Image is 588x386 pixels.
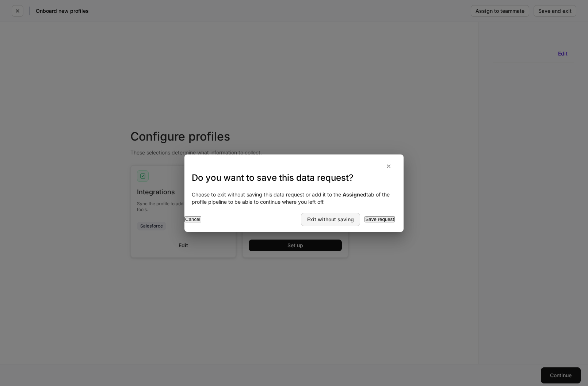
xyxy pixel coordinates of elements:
[364,216,395,222] button: Save request
[185,217,201,222] div: Cancel
[184,216,201,222] button: Cancel
[343,191,366,198] strong: Assigned
[301,213,360,226] button: Exit without saving
[307,217,354,222] div: Exit without saving
[192,172,396,184] h3: Do you want to save this data request?
[365,217,394,222] div: Save request
[184,184,404,213] div: Choose to exit without saving this data request or add it to the tab of the profile pipeline to b...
